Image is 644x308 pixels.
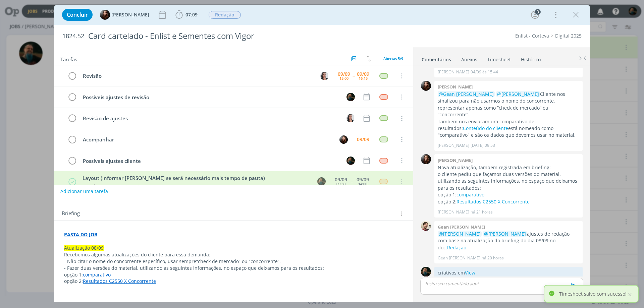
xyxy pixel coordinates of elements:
[421,267,431,277] img: M
[482,255,504,261] span: há 20 horas
[353,73,355,78] span: --
[100,10,149,20] button: E[PERSON_NAME]
[487,53,511,63] a: Timesheet
[438,84,473,90] b: [PERSON_NAME]
[438,191,579,198] p: opção 1:
[80,174,311,182] div: Layout (informar [PERSON_NAME] se será necessário mais tempo de pauta)
[346,114,355,122] img: C
[357,177,369,182] div: 09/09
[83,278,156,284] a: Resultados C2550 X Concorrente
[83,271,111,278] a: comparativo
[80,93,340,102] div: Possíveis ajustes de revisão
[80,114,340,123] div: Revisão de ajustes
[439,91,494,97] span: @Gean [PERSON_NAME]
[320,72,329,80] img: C
[438,269,579,276] p: criativos em
[174,9,199,20] button: 07:09
[196,258,281,264] span: “check de mercado” ou “concorrente”.
[208,11,241,19] button: Redação
[82,183,166,188] span: Concluída em [DATE] 13:40 por [PERSON_NAME]
[421,53,451,63] a: Comentários
[438,171,579,191] p: o cliente pediu que façamos duas versões do material, utilizando as seguintes informações, no esp...
[530,9,540,20] button: 3
[421,221,431,231] img: G
[438,142,469,148] p: [PERSON_NAME]
[111,12,149,17] span: [PERSON_NAME]
[62,33,84,40] span: 1824.52
[484,231,526,237] span: @[PERSON_NAME]
[336,182,345,186] div: 09:30
[438,198,579,205] p: opção 2:
[461,56,477,63] div: Anexos
[64,251,403,258] p: Recebemos algumas atualizações do cliente para essa demanda:
[383,56,403,61] span: Abertas 5/9
[351,179,353,184] span: --
[447,244,466,251] a: Redação
[367,56,371,62] img: arrow-down-up.svg
[64,245,104,251] span: Atualização 08/09
[438,69,469,75] p: [PERSON_NAME]
[346,93,355,101] img: M
[438,209,469,215] p: [PERSON_NAME]
[357,137,369,142] div: 09/09
[471,209,493,215] span: há 21 horas
[471,142,495,148] span: [DATE] 09:53
[521,53,541,63] a: Histórico
[185,11,198,18] span: 07:09
[457,191,484,198] a: comparativo
[358,182,367,186] div: 14:00
[86,28,363,44] div: Card cartelado - Enlist e Sementes com Vigor
[80,157,340,165] div: Possíveis ajustes cliente
[64,258,403,265] p: - Não citar o nome do concorrente específico, usar sempre
[64,271,403,278] p: opção 1:
[345,113,356,123] button: C
[559,290,627,297] p: Timesheet salvo com sucesso!
[100,10,110,20] img: E
[338,72,350,76] div: 09/09
[555,33,582,39] a: Digital 2025
[438,164,579,171] p: Nova atualização, também registrada em briefing:
[421,81,431,91] img: E
[439,231,481,237] span: @[PERSON_NAME]
[67,12,88,17] span: Concluir
[80,72,314,80] div: Revisão
[346,157,355,165] img: M
[438,157,473,163] b: [PERSON_NAME]
[345,156,356,166] button: M
[515,33,549,39] a: Enlist - Corteva
[64,231,97,238] a: PASTA DO JOB
[80,135,333,144] div: Acompanhar
[62,9,93,21] button: Concluir
[357,72,369,76] div: 09/09
[457,198,530,205] a: Resultados C2550 X Concorrente
[339,76,348,80] div: 15:00
[463,125,508,131] a: Conteúdo do cliente
[535,9,541,15] div: 3
[438,224,485,230] b: Gean [PERSON_NAME]
[438,91,579,118] p: Cliente nos sinalizou para não usarmos o nome do concorrente, representar apenas como “check de m...
[319,71,329,81] button: C
[438,255,480,261] p: Gean [PERSON_NAME]
[345,92,356,102] button: M
[438,231,579,251] p: ajustes de redação com base na atualização do briefing do dia 08/09 no doc:
[338,134,348,144] button: E
[359,76,368,80] div: 16:15
[64,278,403,285] p: opção 2:
[62,209,80,218] span: Briefing
[60,55,77,63] span: Tarefas
[54,5,590,302] div: dialog
[339,135,348,144] img: E
[335,177,347,182] div: 09/09
[497,91,539,97] span: @[PERSON_NAME]
[471,69,498,75] span: 04/09 às 15:44
[60,185,108,197] button: Adicionar uma tarefa
[438,118,579,139] p: Também nos enviaram um comparativo de resultados: está nomeado como "comparativo" e são os dados ...
[64,265,403,271] p: - Fazer duas versões do material, utilizando as seguintes informações, no espaço que deixamos par...
[421,154,431,164] img: E
[465,269,475,276] a: View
